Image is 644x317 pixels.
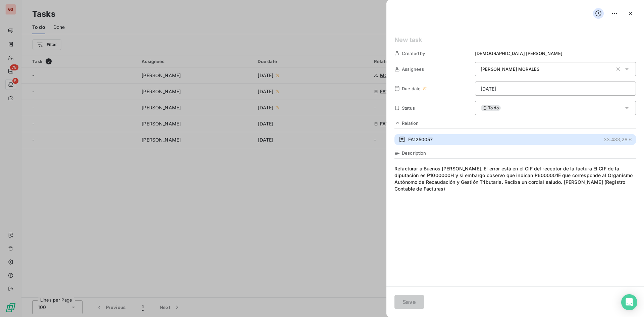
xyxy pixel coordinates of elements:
[481,66,539,72] span: [PERSON_NAME] MORALES
[604,136,632,143] span: 33.483,28 €
[394,295,424,309] button: Save
[621,294,637,310] div: Open Intercom Messenger
[402,150,426,156] span: Description
[481,105,501,111] span: To do
[402,86,421,91] span: Due date
[402,120,419,126] span: Relation
[402,66,424,72] span: Assignees
[475,51,562,56] span: [DEMOGRAPHIC_DATA] [PERSON_NAME]
[394,165,636,294] span: Refacturar a:Buenos [PERSON_NAME]. El error está en el CIF del receptor de la factura El CIF de l...
[475,82,636,96] input: placeholder
[394,134,636,145] button: FA125005733.483,28 €
[408,136,433,143] span: FA1250057
[402,105,415,111] span: Status
[402,51,425,56] span: Created by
